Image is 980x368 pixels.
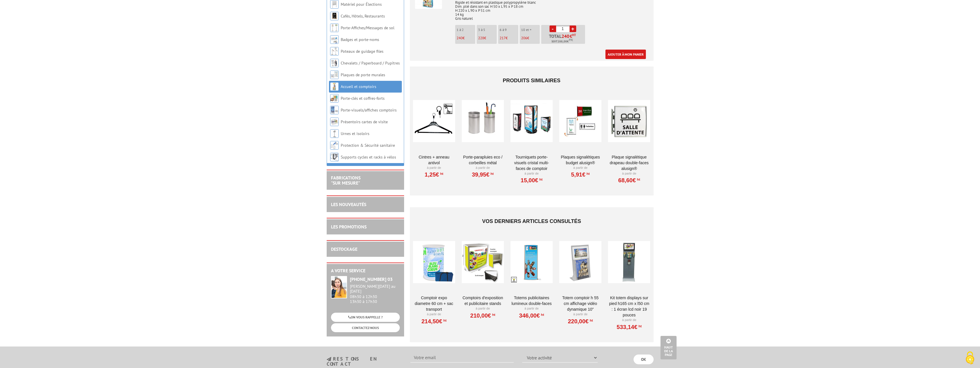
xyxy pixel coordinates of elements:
[511,295,553,306] a: Totems publicitaires lumineux double-faces
[330,82,339,91] img: Accueil et comptoirs
[341,131,369,136] a: Urnes et isoloirs
[637,324,642,328] sup: HT
[568,320,593,323] a: 220,00€HT
[608,318,650,322] p: À partir de
[341,119,388,124] a: Présentoirs cartes de visite
[489,172,494,176] sup: HT
[540,313,544,317] sup: HT
[538,177,543,181] sup: HT
[350,284,400,304] div: 08h30 à 12h30 13h30 à 17h30
[491,313,495,317] sup: HT
[410,353,514,363] input: Votre email
[457,28,475,32] p: 1 à 2
[341,96,385,101] a: Porte-clés et coffres-forts
[521,28,540,32] p: 10 et +
[330,35,339,44] img: Badges et porte-noms
[634,355,654,364] input: OK
[341,72,385,77] a: Plaques de porte murales
[331,224,367,230] a: LES PROMOTIONS
[331,268,400,273] h2: A votre service
[608,171,650,176] p: À partir de
[330,47,339,56] img: Poteaux de guidage files
[559,166,601,170] p: À partir de
[331,313,400,322] a: ON VOUS RAPPELLE ?
[331,201,366,207] a: LES NOUVEAUTÉS
[462,295,504,306] a: Comptoirs d'exposition et publicitaire stands
[511,306,553,311] p: À partir de
[462,306,504,311] p: À partir de
[585,172,590,176] sup: HT
[327,357,402,367] h3: restons en contact
[482,218,581,224] span: Vos derniers articles consultés
[341,2,382,7] a: Matériel pour Élections
[963,351,977,365] img: Cookies (fenêtre modale)
[413,154,455,166] a: Cintres + anneau antivol
[330,106,339,114] img: Porte-visuels/affiches comptoirs
[511,154,553,171] a: Tourniquets Porte-Visuels Cristal multi-faces de comptoir
[608,154,650,171] a: PLAQUE SIGNALÉTIQUE DRAPEAU DOUBLE-FACES ALUSIGN®
[543,34,585,44] p: Total
[330,94,339,103] img: Porte-clés et coffres-forts
[478,36,497,40] p: €
[572,33,576,37] sup: HT
[442,318,447,322] sup: HT
[331,323,400,332] a: CONTACTEZ-NOUS
[413,166,455,170] p: À partir de
[571,173,590,176] a: 5,91€HT
[341,25,394,30] a: Porte-Affiches/Messages de sol
[500,36,506,40] span: 217
[331,246,357,252] a: DESTOCKAGE
[457,36,475,40] p: €
[570,34,572,38] span: €
[562,34,570,38] span: 240
[350,276,393,282] strong: [PHONE_NUMBER] 03
[425,173,443,176] a: 1,25€HT
[558,39,567,44] span: 288,00
[521,36,540,40] p: €
[330,59,339,67] img: Chevalets / Paperboard / Pupitres
[341,60,400,66] a: Chevalets / Paperboard / Pupitres
[330,118,339,126] img: Présentoirs cartes de visite
[521,179,542,182] a: 15,00€HT
[470,314,495,317] a: 210,00€HT
[350,284,400,294] div: [PERSON_NAME][DATE] au [DATE]
[327,357,331,362] img: newsletter.jpg
[341,13,385,19] a: Cafés, Hôtels, Restaurants
[608,295,650,318] a: Kit Totem Displays sur pied H165 cm X L50 cm : 1 écran LCD noir 19 pouces
[462,166,504,170] p: À partir de
[550,26,556,32] a: -
[552,39,573,44] span: Soit €
[559,312,601,317] p: À partir de
[330,153,339,161] img: Supports cycles et racks à vélos
[503,78,560,83] span: Produits similaires
[341,37,379,42] a: Badges et porte-noms
[330,24,339,32] img: Porte-Affiches/Messages de sol
[457,36,463,40] span: 240
[500,36,518,40] p: €
[636,177,640,181] sup: HT
[341,84,376,89] a: Accueil et comptoirs
[478,28,497,32] p: 3 à 5
[462,154,504,166] a: Porte-parapluies Eco / Corbeilles Métal
[589,318,593,322] sup: HT
[500,28,518,32] p: 6 à 9
[413,295,455,312] a: Comptoir Expo diametre 60 cm + Sac transport
[559,295,601,312] a: Totem comptoir H 55 cm affichage vidéo dynamique 10"
[341,49,383,54] a: Poteaux de guidage files
[331,175,361,186] a: FABRICATIONS"Sur Mesure"
[559,154,601,166] a: Plaques Signalétiques Budget AluSign®
[330,141,339,150] img: Protection & Sécurité sanitaire
[617,325,642,329] a: 533,14€HT
[413,312,455,317] p: À partir de
[569,38,573,42] sup: TTC
[331,276,347,298] img: widget-service.jpg
[511,171,553,176] p: À partir de
[341,107,397,113] a: Porte-visuels/affiches comptoirs
[960,349,980,368] button: Cookies (fenêtre modale)
[521,36,527,40] span: 206
[341,143,395,148] a: Protection & Sécurité sanitaire
[605,50,646,59] a: Ajouter à mon panier
[618,179,640,182] a: 68,60€HT
[570,26,576,32] a: +
[330,71,339,79] img: Plaques de porte murales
